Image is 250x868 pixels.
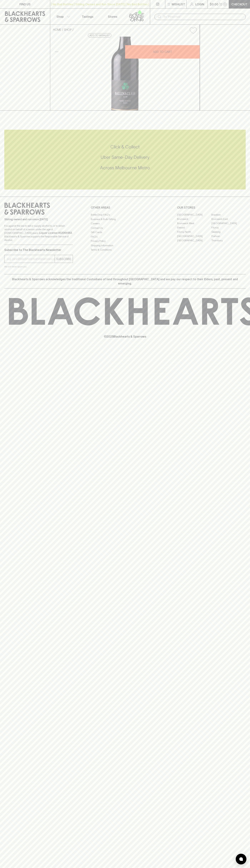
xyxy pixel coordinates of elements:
p: FIND US [19,2,31,6]
button: Add to wishlist [88,33,111,38]
p: Login [195,2,204,6]
button: SUBSCRIBE [55,255,73,263]
img: 41450.png [50,37,200,110]
a: Brunswick East [211,217,246,221]
button: Add to wishlist [188,26,198,35]
p: $0.00 [210,2,218,6]
a: Fitzroy [211,225,246,230]
a: Careers [91,221,159,226]
a: Braddon [211,213,246,217]
a: Elwood [177,225,211,230]
p: OUR STORES [177,205,246,210]
p: Shop [56,14,64,19]
p: Wishlist [172,2,185,6]
a: Prahran [211,234,246,238]
a: Business & Bulk Gifting [91,217,159,221]
p: ADD TO CART [153,50,172,54]
a: Tastings [75,9,100,24]
a: [GEOGRAPHIC_DATA] [177,238,211,243]
p: Subscribe to The Blackhearts Newsletter [4,248,73,252]
p: Tastings [82,14,93,19]
strong: Liquor License #32064953 [39,231,72,234]
button: Shop [50,9,75,24]
img: bubble-icon [239,857,243,861]
p: We will never spam you [4,265,73,268]
p: SUBSCRIBE [56,257,71,261]
h5: Uber Same-Day Delivery [4,154,246,160]
p: Checkout [231,2,247,6]
p: OTHER AREAS [91,205,159,210]
h5: Click & Collect [4,144,246,150]
p: Stores [108,14,117,19]
p: It is against the law to sell or supply alcohol to, or to obtain alcohol on behalf of a person un... [4,224,73,242]
input: Try "Pinot noir" [163,14,243,20]
a: Privacy Policy [91,239,159,243]
a: Thornbury [211,238,246,243]
a: Geelong [211,230,246,234]
a: Terms & Conditions [91,248,159,252]
a: Shipping Information [91,243,159,248]
a: Gift Cards [91,230,159,235]
button: ADD TO CART [125,45,200,59]
a: Brunswick West [177,221,211,225]
p: Blackhearts & Sparrows acknowledges the traditional Custodians of land throughout [GEOGRAPHIC_DAT... [7,277,243,286]
a: Brunswick [177,217,211,221]
p: 0 [224,3,226,5]
a: HOME [53,28,61,31]
a: Stores [100,9,125,24]
a: Contact Us [91,226,159,230]
h5: Across Melbourne Metro [4,165,246,171]
input: e.g. jane@blackheartsandsparrows.com.au [7,256,55,262]
a: [GEOGRAPHIC_DATA] [177,234,211,238]
a: [GEOGRAPHIC_DATA] [211,221,246,225]
a: Bottle Drop FAQ's [91,213,159,217]
a: FAQ's [91,235,159,239]
a: [GEOGRAPHIC_DATA] [177,213,211,217]
div: Call to action block [4,130,246,189]
p: Sibling owned and run since [DATE] [4,218,73,221]
a: Fitzroy North [177,230,211,234]
a: SHOP [64,28,72,31]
